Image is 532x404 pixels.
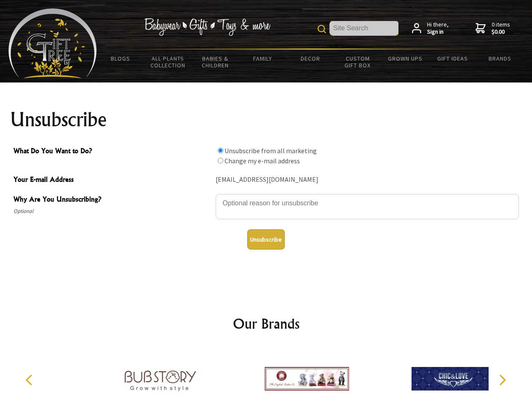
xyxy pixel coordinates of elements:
span: Why Are You Unsubscribing? [13,194,211,206]
a: All Plants Collection [144,50,192,74]
a: Family [239,50,287,67]
span: Optional [13,206,211,216]
img: Babyware - Gifts - Toys and more... [8,8,97,78]
button: Unsubscribe [247,229,285,250]
strong: $0.00 [492,28,510,36]
textarea: Why Are You Unsubscribing? [216,194,519,219]
a: 0 items$0.00 [476,21,510,36]
h2: Our Brands [17,314,516,334]
img: Babywear - Gifts - Toys & more [144,18,270,36]
input: What Do You Want to Do? [218,148,223,153]
a: Gift Ideas [429,50,476,67]
a: Hi there,Sign in [412,21,449,36]
span: 0 items [492,21,510,36]
span: Hi there, [427,21,449,36]
button: Previous [21,371,40,389]
a: Grown Ups [381,50,429,67]
span: Your E-mail Address [13,174,211,186]
label: Unsubscribe from all marketing [225,146,317,155]
span: What Do You Want to Do? [13,146,211,158]
label: Change my e-mail address [225,157,300,165]
strong: Sign in [427,28,449,36]
input: Site Search [330,21,398,35]
a: Custom Gift Box [334,50,382,74]
img: product search [318,25,326,33]
a: Decor [286,50,334,67]
a: Brands [476,50,524,67]
input: What Do You Want to Do? [218,158,223,163]
h1: Unsubscribe [10,109,522,130]
div: [EMAIL_ADDRESS][DOMAIN_NAME] [216,173,519,186]
button: Next [493,371,511,389]
a: BLOGS [97,50,144,67]
a: Babies & Children [192,50,239,74]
